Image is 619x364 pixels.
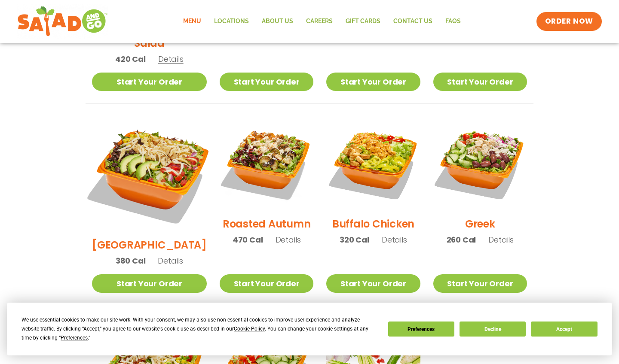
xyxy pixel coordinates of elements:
span: Details [276,234,301,245]
div: We use essential cookies to make our site work. With your consent, we may also use non-essential ... [21,315,377,343]
h2: Roasted Autumn [223,216,311,231]
img: Product photo for BBQ Ranch Salad [82,106,217,241]
img: new-SAG-logo-768×292 [17,4,108,39]
span: Preferences [61,335,88,341]
span: 470 Cal [233,234,263,246]
a: ORDER NOW [536,12,602,31]
span: 420 Cal [115,53,146,65]
div: Cookie Consent Prompt [7,303,612,355]
a: Menu [177,12,208,31]
a: Start Your Order [433,274,527,293]
a: Start Your Order [326,73,420,91]
span: 260 Cal [447,234,476,246]
button: Decline [460,322,526,337]
span: Cookie Policy [234,326,265,332]
a: Start Your Order [92,274,207,293]
a: Contact Us [387,12,439,31]
a: Start Your Order [220,274,313,293]
a: Locations [208,12,255,31]
nav: Menu [177,12,467,31]
a: Careers [300,12,339,31]
a: Start Your Order [433,73,527,91]
img: Product photo for Buffalo Chicken Salad [326,116,420,210]
h2: Greek [465,216,495,231]
span: ORDER NOW [545,16,593,27]
a: About Us [255,12,300,31]
a: Start Your Order [92,73,207,91]
h2: [GEOGRAPHIC_DATA] [92,237,207,252]
span: Details [158,255,183,266]
span: 320 Cal [340,234,369,246]
span: Details [158,54,184,64]
img: Product photo for Greek Salad [433,116,527,210]
span: Details [382,234,407,245]
span: Details [488,234,514,245]
a: GIFT CARDS [339,12,387,31]
img: Product photo for Roasted Autumn Salad [220,116,313,210]
button: Accept [531,322,597,337]
h2: Buffalo Chicken [332,216,414,231]
a: Start Your Order [220,73,313,91]
button: Preferences [388,322,454,337]
a: Start Your Order [326,274,420,293]
span: 380 Cal [116,255,146,267]
a: FAQs [439,12,467,31]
